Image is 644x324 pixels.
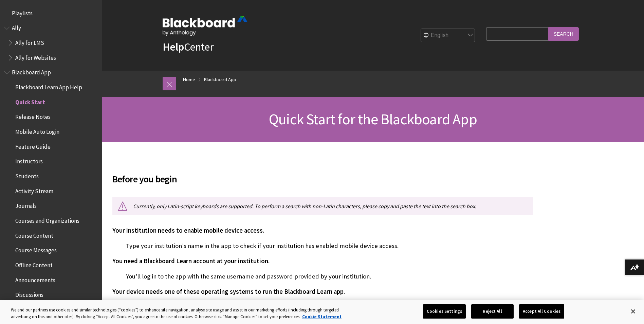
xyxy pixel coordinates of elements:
[471,304,514,319] button: Reject All
[626,304,641,319] button: Close
[112,227,264,234] span: Your institution needs to enable mobile device access.
[15,96,45,106] span: Quick Start
[12,22,21,32] span: Ally
[548,27,579,40] input: Search
[15,289,43,298] span: Discussions
[15,170,39,180] span: Students
[269,110,477,128] span: Quick Start for the Blackboard App
[4,7,98,19] nav: Book outline for Playlists
[204,75,236,84] a: Blackboard App
[15,37,44,46] span: Ally for LMS
[163,40,214,54] a: HelpCenter
[15,126,59,135] span: Mobile Auto Login
[15,274,55,284] span: Announcements
[183,75,195,84] a: Home
[112,241,533,250] p: Type your institution's name in the app to check if your institution has enabled mobile device ac...
[4,22,98,64] nav: Book outline for Anthology Ally Help
[112,272,533,281] p: You'll log in to the app with the same username and password provided by your institution.
[11,307,354,320] div: We and our partners use cookies and similar technologies (“cookies”) to enhance site navigation, ...
[15,200,37,210] span: Journals
[163,16,247,36] img: Blackboard by Anthology
[15,82,82,91] span: Blackboard Learn App Help
[15,141,51,150] span: Feature Guide
[423,304,466,319] button: Cookies Settings
[112,197,533,215] p: Currently, only Latin-script keyboards are supported. To perform a search with non-Latin characte...
[112,172,533,186] span: Before you begin
[12,67,51,76] span: Blackboard App
[112,257,270,265] span: You need a Blackboard Learn account at your institution.
[15,111,51,121] span: Release Notes
[12,7,33,17] span: Playlists
[15,230,53,239] span: Course Content
[302,314,342,320] a: More information about your privacy, opens in a new tab
[112,288,345,295] span: Your device needs one of these operating systems to run the Blackboard Learn app.
[15,156,43,165] span: Instructors
[15,259,53,269] span: Offline Content
[421,29,475,42] select: Site Language Selector
[519,304,564,319] button: Accept All Cookies
[15,215,79,224] span: Courses and Organizations
[15,245,57,254] span: Course Messages
[15,52,56,61] span: Ally for Websites
[163,40,184,54] strong: Help
[15,185,53,195] span: Activity Stream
